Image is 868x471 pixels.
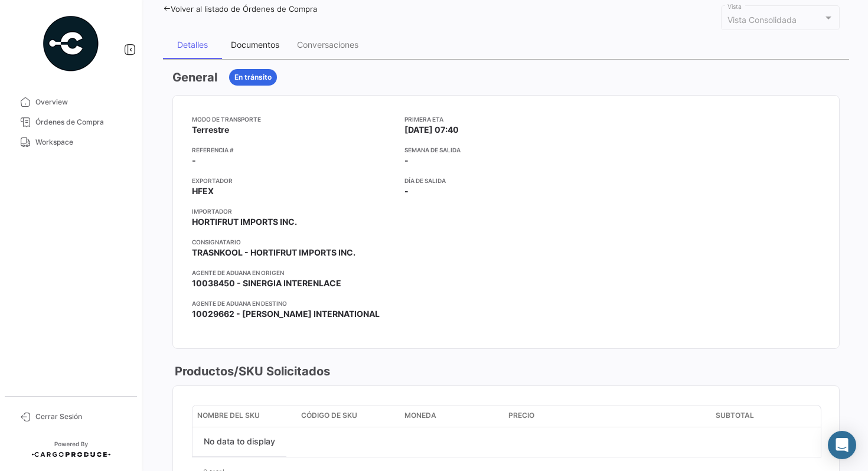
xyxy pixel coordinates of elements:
[301,410,357,421] span: Código de SKU
[192,277,341,289] span: 10038450 - SINERGIA INTERENLACE
[35,137,128,148] span: Workspace
[192,155,196,166] span: -
[192,237,395,247] app-card-info-title: Consignatario
[404,185,409,197] span: -
[404,115,608,124] app-card-info-title: Primera ETA
[192,115,395,124] app-card-info-title: Modo de Transporte
[192,308,380,320] span: 10029662 - [PERSON_NAME] INTERNATIONAL
[35,411,128,422] span: Cerrar Sesión
[41,14,100,73] img: powered-by.png
[192,247,355,259] span: TRASNKOOL - HORTIFRUT IMPORTS INC.
[192,185,214,197] span: HFEX
[172,363,330,380] h3: Productos/SKU Solicitados
[163,4,317,14] a: Volver al listado de Órdenes de Compra
[716,410,754,421] span: Subtotal
[192,176,395,185] app-card-info-title: Exportador
[400,405,504,427] datatable-header-cell: Moneda
[404,155,409,166] span: -
[231,40,279,50] div: Documentos
[192,216,297,228] span: HORTIFRUT IMPORTS INC.
[404,124,459,136] span: [DATE] 07:40
[35,117,128,127] span: Órdenes de Compra
[192,299,395,308] app-card-info-title: Agente de Aduana en Destino
[192,405,296,427] datatable-header-cell: Nombre del SKU
[192,124,229,136] span: Terrestre
[727,15,797,25] mat-select-trigger: Vista Consolidada
[177,40,208,50] div: Detalles
[192,427,286,457] div: No data to display
[234,72,272,83] span: En tránsito
[404,410,436,421] span: Moneda
[828,431,856,459] div: Abrir Intercom Messenger
[197,410,260,421] span: Nombre del SKU
[192,207,395,216] app-card-info-title: Importador
[192,145,395,155] app-card-info-title: Referencia #
[9,112,132,132] a: Órdenes de Compra
[9,92,132,112] a: Overview
[35,97,128,107] span: Overview
[172,69,217,86] h3: General
[297,40,358,50] div: Conversaciones
[404,145,608,155] app-card-info-title: Semana de Salida
[508,410,534,421] span: Precio
[192,268,395,277] app-card-info-title: Agente de Aduana en Origen
[9,132,132,152] a: Workspace
[404,176,608,185] app-card-info-title: Día de Salida
[296,405,400,427] datatable-header-cell: Código de SKU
